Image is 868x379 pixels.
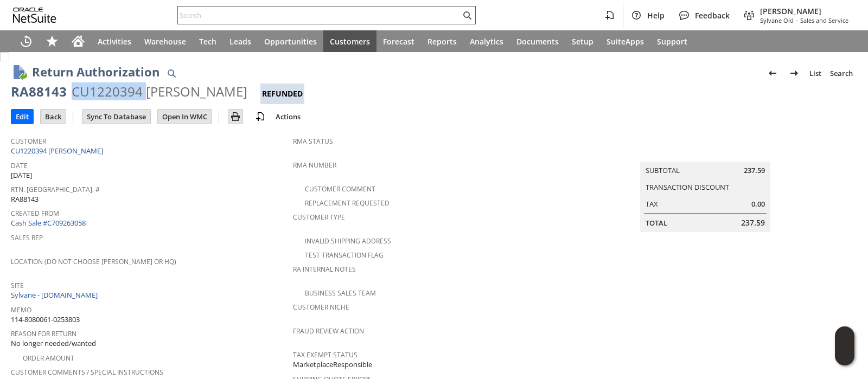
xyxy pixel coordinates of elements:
[383,36,414,47] span: Forecast
[65,30,91,52] a: Home
[20,35,33,48] svg: Recent Records
[293,137,333,146] a: RMA Status
[293,213,345,222] a: Customer Type
[11,194,39,204] span: RA88143
[427,36,457,47] span: Reports
[11,305,31,314] a: Memo
[46,35,59,48] svg: Shortcuts
[41,110,66,124] input: Back
[98,36,131,47] span: Activities
[229,36,251,47] span: Leads
[510,30,565,52] a: Documents
[760,16,794,24] span: Sylvane Old
[72,35,85,48] svg: Home
[305,198,390,208] a: Replacement Requested
[11,233,43,242] a: Sales Rep
[293,160,336,170] a: RMA Number
[271,112,305,121] a: Actions
[258,30,323,52] a: Opportunities
[835,326,854,365] iframe: Click here to launch Oracle Guided Learning Help Panel
[178,9,461,22] input: Search
[826,65,857,82] a: Search
[800,16,848,24] span: Sales and Service
[82,110,150,124] input: Sync To Database
[461,9,474,22] svg: Search
[293,265,356,274] a: RA Internal Notes
[11,329,76,338] a: Reason For Return
[607,36,644,47] span: SuiteApps
[293,326,364,336] a: Fraud Review Action
[228,110,242,124] input: Print
[144,36,186,47] span: Warehouse
[138,30,193,52] a: Warehouse
[330,36,370,47] span: Customers
[835,346,854,366] span: Oracle Guided Learning Widget. To move around, please hold and drag
[751,199,765,209] span: 0.00
[11,218,86,228] a: Cash Sale #C709263058
[796,16,798,24] span: -
[376,30,421,52] a: Forecast
[293,350,358,359] a: Tax Exempt Status
[11,161,28,170] a: Date
[72,83,247,100] div: CU1220394 [PERSON_NAME]
[516,36,559,47] span: Documents
[11,257,176,266] a: Location (Do Not Choose [PERSON_NAME] or HQ)
[766,67,779,80] img: Previous
[165,67,178,80] img: Quick Find
[11,83,67,100] div: RA88143
[11,170,32,181] span: [DATE]
[23,354,74,363] a: Order Amount
[305,236,391,246] a: Invalid Shipping Address
[805,65,826,82] a: List
[646,165,680,175] a: Subtotal
[640,144,770,162] caption: Summary
[11,338,96,349] span: No longer needed/wanted
[264,36,317,47] span: Opportunities
[305,288,376,298] a: Business Sales Team
[293,303,349,312] a: Customer Niche
[305,250,384,260] a: Test Transaction Flag
[193,30,223,52] a: Tech
[11,137,46,146] a: Customer
[421,30,463,52] a: Reports
[657,36,687,47] span: Support
[741,217,765,228] span: 237.59
[572,36,593,47] span: Setup
[788,67,801,80] img: Next
[11,281,24,290] a: Site
[223,30,258,52] a: Leads
[470,36,503,47] span: Analytics
[13,30,39,52] a: Recent Records
[11,209,59,218] a: Created From
[32,63,159,81] h1: Return Authorization
[323,30,376,52] a: Customers
[695,10,730,21] span: Feedback
[600,30,650,52] a: SuiteApps
[293,359,372,370] span: MarketplaceResponsible
[39,30,65,52] div: Shortcuts
[565,30,600,52] a: Setup
[647,10,665,21] span: Help
[305,184,375,194] a: Customer Comment
[11,185,100,194] a: Rtn. [GEOGRAPHIC_DATA]. #
[646,199,658,209] a: Tax
[650,30,694,52] a: Support
[11,314,80,325] span: 114-8080061-0253803
[11,110,33,124] input: Edit
[158,110,212,124] input: Open In WMC
[760,6,848,16] span: [PERSON_NAME]
[11,290,100,300] a: Sylvane - [DOMAIN_NAME]
[646,218,667,228] a: Total
[646,182,729,192] a: Transaction Discount
[260,83,304,104] div: Refunded
[744,165,765,176] span: 237.59
[463,30,510,52] a: Analytics
[91,30,138,52] a: Activities
[11,368,163,377] a: Customer Comments / Special Instructions
[254,110,267,123] img: add-record.svg
[199,36,216,47] span: Tech
[11,146,106,156] a: CU1220394 [PERSON_NAME]
[13,8,56,23] svg: logo
[229,110,242,123] img: Print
